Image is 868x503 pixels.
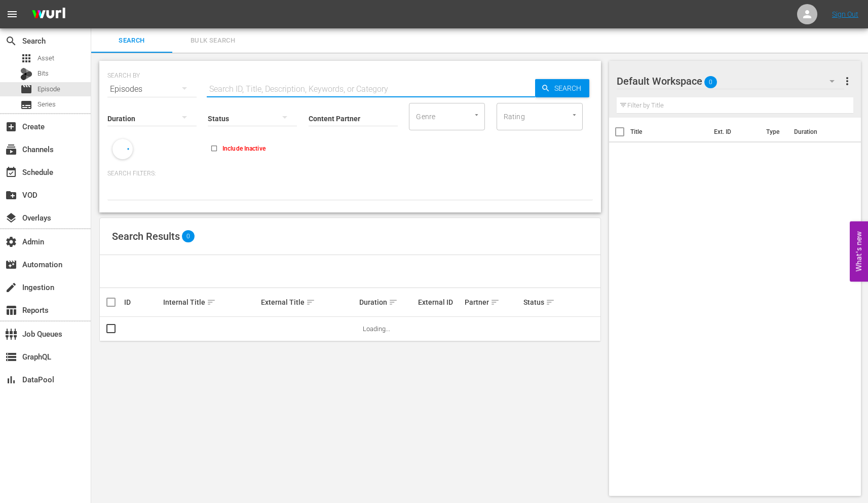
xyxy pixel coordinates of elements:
[5,328,17,340] span: Job Queues
[550,79,589,97] span: Search
[20,83,32,95] span: Episode
[5,351,17,363] span: GraphQL
[5,212,17,224] span: Overlays
[5,143,17,156] span: Channels
[472,110,481,120] button: Open
[359,296,415,308] div: Duration
[163,296,258,308] div: Internal Title
[841,69,853,93] button: more_vert
[207,298,216,307] span: sort
[5,259,17,271] span: Automation
[5,304,17,316] span: Reports
[124,298,160,306] div: ID
[20,99,32,111] span: Series
[630,118,708,146] th: Title
[306,298,315,307] span: sort
[389,298,398,307] span: sort
[363,325,390,333] span: Loading...
[5,281,17,294] span: Ingestion
[6,8,18,20] span: menu
[5,166,17,178] span: Schedule
[182,230,195,242] span: 0
[546,298,555,307] span: sort
[5,35,17,47] span: Search
[704,71,717,93] span: 0
[570,110,579,120] button: Open
[261,296,356,308] div: External Title
[832,10,858,18] a: Sign Out
[708,118,761,146] th: Ext. ID
[37,99,56,110] span: Series
[37,84,60,94] span: Episode
[37,53,54,63] span: Asset
[5,374,17,386] span: DataPool
[418,298,462,306] div: External ID
[5,236,17,248] span: Admin
[760,118,788,146] th: Type
[523,296,559,308] div: Status
[20,68,32,80] div: Bits
[5,121,17,133] span: Create
[107,75,197,103] div: Episodes
[97,35,166,47] span: Search
[24,3,73,26] img: ans4CAIJ8jUAAAAAAAAAAAAAAAAAAAAAAAAgQb4GAAAAAAAAAAAAAAAAAAAAAAAAJMjXAAAAAAAAAAAAAAAAAAAAAAAAgAT5G...
[107,169,593,178] p: Search Filters:
[841,75,853,87] span: more_vert
[850,222,868,282] button: Open Feedback Widget
[222,144,266,153] span: Include Inactive
[617,67,844,95] div: Default Workspace
[20,52,32,64] span: Asset
[112,230,180,242] span: Search Results
[535,79,589,97] button: Search
[490,298,500,307] span: sort
[37,68,49,79] span: Bits
[178,35,247,47] span: Bulk Search
[5,189,17,201] span: VOD
[465,296,520,308] div: Partner
[788,118,849,146] th: Duration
